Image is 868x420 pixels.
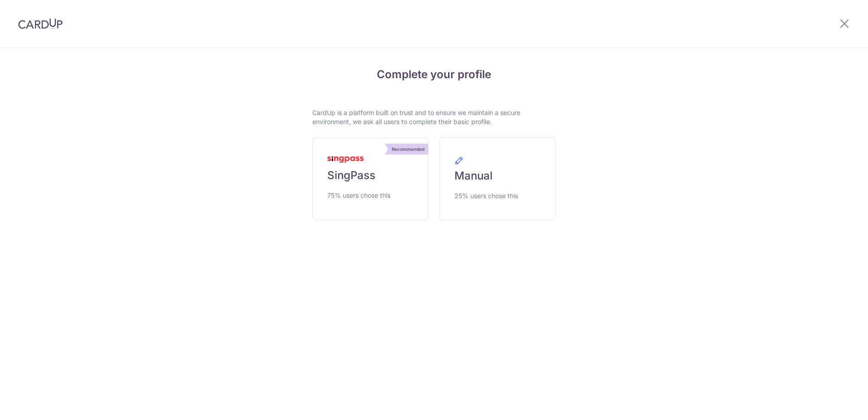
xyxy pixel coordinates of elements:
span: Manual [454,169,493,183]
a: Manual 25% users chose this [439,137,556,220]
span: SingPass [327,168,375,183]
div: Recommended [388,144,428,155]
span: 75% users chose this [327,190,390,201]
p: CardUp is a platform built on trust and to ensure we maintain a secure environment, we ask all us... [312,108,556,126]
a: Recommended SingPass 75% users chose this [312,138,429,220]
img: CardUp [18,18,63,29]
h4: Complete your profile [312,66,556,83]
img: MyInfoLogo [327,156,364,163]
span: 25% users chose this [454,190,518,201]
